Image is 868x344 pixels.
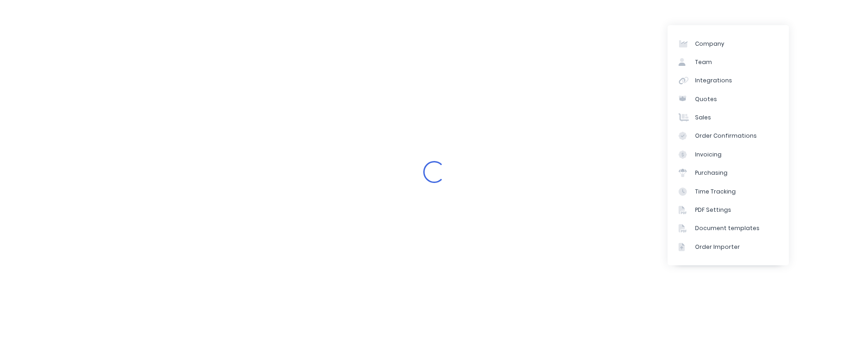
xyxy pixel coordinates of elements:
div: Purchasing [695,169,728,177]
div: Time Tracking [695,188,736,196]
a: Integrations [668,71,789,90]
div: Order Importer [695,243,740,251]
div: Order Confirmations [695,132,757,140]
a: Order Confirmations [668,127,789,145]
div: Integrations [695,76,732,85]
a: Company [668,34,789,53]
a: Team [668,53,789,71]
a: Quotes [668,90,789,108]
div: Team [695,58,712,66]
div: Sales [695,113,711,122]
div: PDF Settings [695,206,731,214]
a: Time Tracking [668,182,789,200]
a: Document templates [668,219,789,237]
div: Document templates [695,224,760,232]
div: Company [695,40,724,48]
div: Invoicing [695,150,722,159]
a: Sales [668,108,789,127]
a: Purchasing [668,164,789,182]
a: PDF Settings [668,201,789,219]
a: Order Importer [668,238,789,256]
div: Quotes [695,95,717,103]
a: Invoicing [668,145,789,164]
